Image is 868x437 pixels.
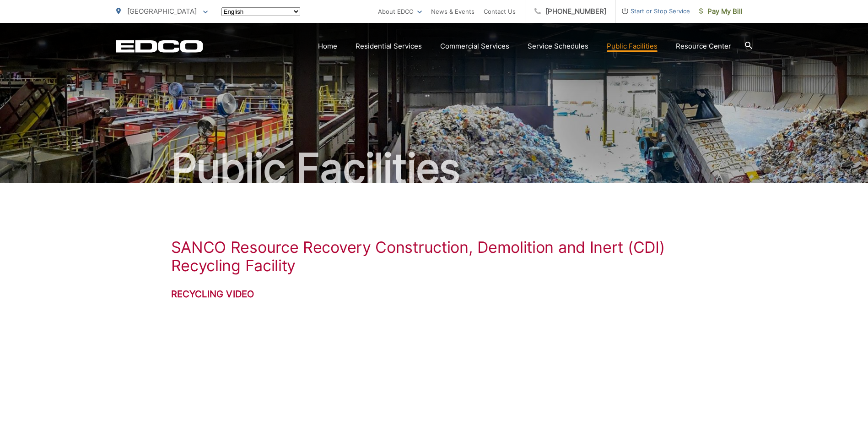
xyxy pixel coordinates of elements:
[171,289,697,300] h2: Recycling Video
[607,41,658,52] a: Public Facilities
[116,40,203,53] a: EDCD logo. Return to the homepage.
[378,6,422,17] a: About EDCO
[484,6,516,17] a: Contact Us
[440,41,509,52] a: Commercial Services
[127,7,197,16] span: [GEOGRAPHIC_DATA]
[221,7,300,16] select: Select a language
[699,6,743,17] span: Pay My Bill
[171,238,697,275] h1: SANCO Resource Recovery Construction, Demolition and Inert (CDI) Recycling Facility
[356,41,422,52] a: Residential Services
[431,6,474,17] a: News & Events
[528,41,588,52] a: Service Schedules
[676,41,731,52] a: Resource Center
[318,41,337,52] a: Home
[116,146,752,191] h2: Public Facilities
